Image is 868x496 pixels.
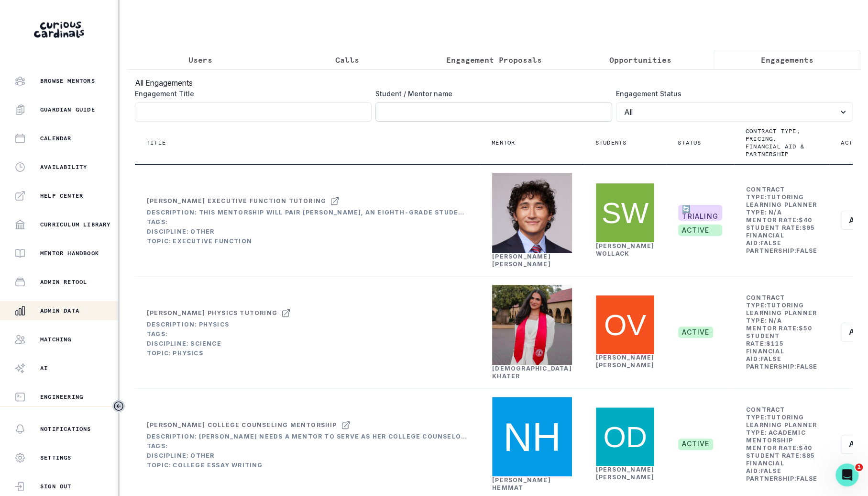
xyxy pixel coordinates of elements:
div: Tags: [147,330,291,338]
b: $ 40 [799,216,812,224]
p: Calendar [40,135,72,142]
p: Contract type, pricing, financial aid & partnership [746,127,806,158]
p: Users [188,54,212,66]
label: Engagement Title [135,89,366,99]
b: false [760,239,781,247]
a: [PERSON_NAME] Hemmat [492,476,551,491]
p: Engineering [40,393,83,401]
b: tutoring [767,302,804,309]
p: Admin Data [40,307,79,315]
div: Discipline: Science [147,340,291,348]
b: tutoring [767,193,804,201]
button: Toggle sidebar [112,400,125,412]
b: false [760,355,781,362]
p: Mentor [492,139,515,147]
b: false [760,467,781,474]
div: Description: This mentorship will pair [PERSON_NAME], an eighth-grade student with interests in m... [147,209,468,216]
p: Calls [335,54,359,66]
span: active [678,327,713,338]
div: Topic: Executive Function [147,237,468,245]
div: [PERSON_NAME] Executive Function tutoring [147,197,326,205]
div: Description: [PERSON_NAME] needs a mentor to serve as her college counselor end-to-end (shortlist... [147,433,468,440]
img: Curious Cardinals Logo [34,22,84,38]
a: [PERSON_NAME] [PERSON_NAME] [596,354,655,369]
a: [PERSON_NAME] Wollack [596,242,655,257]
div: Discipline: Other [147,228,468,236]
b: N/A [769,209,782,216]
p: Guardian Guide [40,106,95,113]
p: Opportunities [609,54,671,66]
div: [PERSON_NAME] College Counseling Mentorship [147,421,337,429]
p: Admin Retool [40,278,87,286]
b: $ 115 [766,340,784,347]
p: Help Center [40,192,83,200]
b: N/A [769,317,782,324]
h3: All Engagements [135,77,853,89]
div: Description: Physics [147,321,291,328]
p: Matching [40,336,72,343]
b: false [796,247,817,254]
div: Tags: [147,442,468,450]
p: Actions [841,139,868,147]
span: active [678,439,713,450]
a: [PERSON_NAME] [PERSON_NAME] [492,253,551,268]
div: Topic: College Essay Writing [147,462,468,469]
b: false [796,475,817,482]
b: Academic Mentorship [746,429,806,444]
p: Status [678,139,701,147]
div: Discipline: Other [147,452,468,460]
label: Engagement Status [616,89,847,99]
p: Engagement Proposals [446,54,541,66]
b: $ 85 [802,452,815,459]
p: Settings [40,454,72,462]
p: Title [146,139,166,147]
p: Sign Out [40,483,72,490]
b: tutoring [767,414,804,421]
p: Curriculum Library [40,221,111,228]
div: [PERSON_NAME] Physics tutoring [147,309,277,317]
a: [PERSON_NAME] [PERSON_NAME] [596,466,655,481]
div: Tags: [147,218,468,226]
a: [DEMOGRAPHIC_DATA] Khater [492,365,572,380]
td: Contract Type: Learning Planner Type: Mentor Rate: Student Rate: Financial Aid: Partnership: [746,406,818,483]
span: 🔄 TRIALING [678,205,722,221]
b: $ 95 [802,224,815,231]
td: Contract Type: Learning Planner Type: Mentor Rate: Student Rate: Financial Aid: Partnership: [746,185,818,255]
p: Availability [40,163,87,171]
p: AI [40,364,48,372]
p: Notifications [40,425,91,433]
iframe: Intercom live chat [835,463,858,486]
b: $ 40 [799,444,812,451]
p: Students [595,139,627,147]
b: false [796,363,817,370]
label: Student / Mentor name [375,89,606,99]
span: active [678,225,722,236]
b: $ 50 [799,325,812,332]
p: Browse Mentors [40,77,95,85]
div: Topic: Physics [147,349,291,357]
p: Mentor Handbook [40,249,99,257]
span: 1 [855,463,863,471]
p: Engagements [761,54,813,66]
td: Contract Type: Learning Planner Type: Mentor Rate: Student Rate: Financial Aid: Partnership: [746,293,818,371]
